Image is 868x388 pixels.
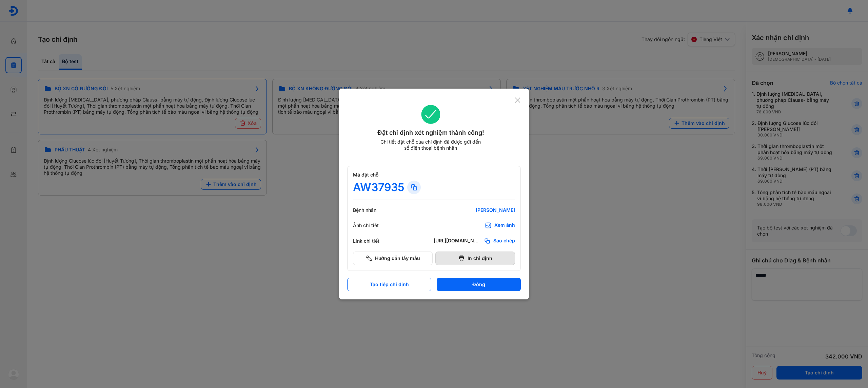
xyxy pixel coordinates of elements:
button: Tạo tiếp chỉ định [347,278,431,291]
div: [PERSON_NAME] [434,207,515,213]
button: Đóng [437,278,521,291]
div: Đặt chỉ định xét nghiệm thành công! [347,128,514,137]
span: Sao chép [493,238,515,244]
button: Hướng dẫn lấy mẫu [353,252,433,265]
button: In chỉ định [435,252,515,265]
div: Bệnh nhân [353,207,394,213]
div: Link chi tiết [353,238,394,244]
div: Mã đặt chỗ [353,172,515,178]
div: AW37935 [353,181,405,194]
div: Chi tiết đặt chỗ của chỉ định đã được gửi đến số điện thoại bệnh nhân [377,139,484,151]
div: Ảnh chi tiết [353,222,394,228]
div: [URL][DOMAIN_NAME] [434,238,481,244]
div: Xem ảnh [494,222,515,229]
